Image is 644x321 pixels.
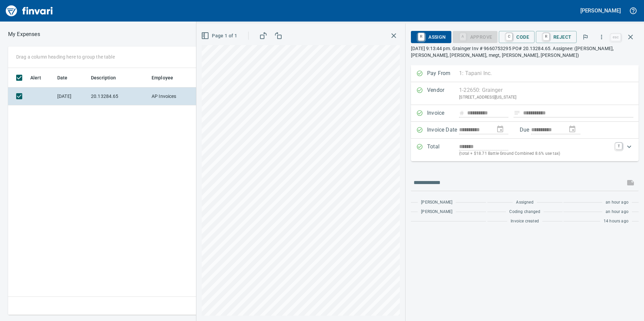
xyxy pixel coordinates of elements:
div: Coding Required [453,34,498,39]
span: Alert [30,74,50,82]
span: [PERSON_NAME] [421,199,452,206]
span: an hour ago [606,209,629,215]
a: T [615,143,622,149]
span: Code [504,31,529,43]
button: Flag [578,30,593,44]
span: Invoice created [511,218,539,225]
span: Employee [152,74,173,82]
button: RReject [536,31,577,43]
span: 14 hours ago [604,218,629,225]
span: Description [91,74,125,82]
td: 20.13284.65 [88,87,149,105]
div: Expand [411,139,639,161]
p: Total [427,143,459,157]
button: [PERSON_NAME] [579,5,622,16]
span: This records your message into the invoice and notifies anyone mentioned [622,175,639,191]
span: Reject [541,31,571,43]
span: Alert [30,74,41,82]
h5: [PERSON_NAME] [580,7,621,14]
span: Description [91,74,116,82]
span: Coding changed [509,209,540,215]
span: Employee [152,74,182,82]
p: [DATE] 9:13:44 pm. Grainger Inv # 9660753295 PO# 20.13284.65. Assignee: ([PERSON_NAME], [PERSON_N... [411,45,639,59]
img: Finvari [4,3,55,19]
a: esc [611,34,621,41]
span: Page 1 of 1 [202,32,237,40]
nav: breadcrumb [8,30,40,38]
span: Date [57,74,68,82]
a: C [506,33,512,40]
td: [DATE] [55,87,88,105]
p: (total + $18.71 Battle Ground Combined 8.6% use tax) [459,150,611,157]
span: an hour ago [606,199,629,206]
button: Page 1 of 1 [200,30,240,42]
span: [PERSON_NAME] [421,209,452,215]
span: Date [57,74,76,82]
a: R [418,33,424,40]
td: AP Invoices [149,87,199,105]
span: Close invoice [609,29,639,45]
p: Drag a column heading here to group the table [16,53,115,60]
button: RAssign [411,31,451,43]
p: My Expenses [8,30,40,38]
button: More [594,30,609,44]
span: Assign [416,31,446,43]
span: Assigned [516,199,533,206]
button: CCode [499,31,535,43]
a: R [543,33,549,40]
